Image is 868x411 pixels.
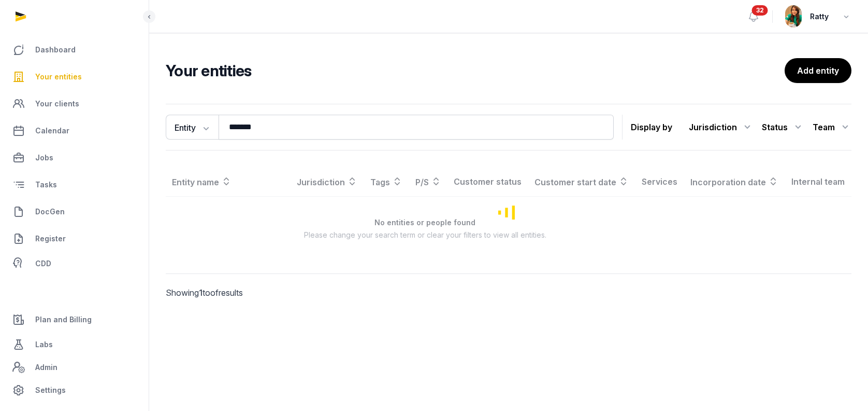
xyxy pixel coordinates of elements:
[35,384,66,396] span: Settings
[35,152,53,164] span: Jobs
[8,253,140,274] a: CDD
[35,232,66,245] span: Register
[166,61,785,80] h2: Your entities
[762,119,804,135] div: Status
[8,332,140,357] a: Labs
[166,274,325,311] p: Showing to of results
[752,5,768,16] span: 32
[35,361,57,374] span: Admin
[810,10,829,23] span: Ratty
[813,119,851,135] div: Team
[35,71,82,83] span: Your entities
[8,118,140,143] a: Calendar
[8,307,140,332] a: Plan and Billing
[785,5,802,28] img: avatar
[199,287,202,298] span: 1
[35,205,65,218] span: DocGen
[8,172,140,197] a: Tasks
[8,226,140,251] a: Register
[166,115,219,140] button: Entity
[8,91,140,116] a: Your clients
[8,37,140,62] a: Dashboard
[785,58,851,83] a: Add entity
[8,357,140,378] a: Admin
[35,179,57,191] span: Tasks
[35,44,76,56] span: Dashboard
[35,313,92,326] span: Plan and Billing
[8,145,140,170] a: Jobs
[8,64,140,89] a: Your entities
[8,199,140,224] a: DocGen
[35,98,79,110] span: Your clients
[631,119,672,135] p: Display by
[166,167,851,257] div: Loading
[8,378,140,403] a: Settings
[35,257,51,270] span: CDD
[35,338,53,351] span: Labs
[689,119,754,135] div: Jurisdiction
[35,125,69,137] span: Calendar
